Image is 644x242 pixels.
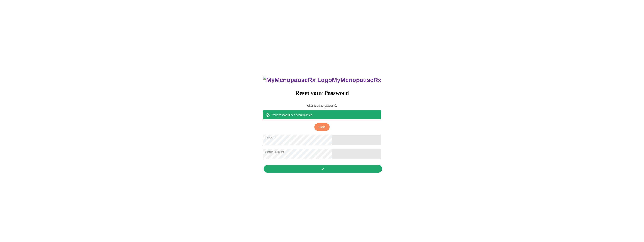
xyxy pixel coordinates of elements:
[263,104,381,107] p: Choose a new password.
[313,125,331,128] a: Login
[319,125,325,129] span: Login
[263,90,381,96] h3: Reset your Password
[263,77,332,83] img: MyMenopauseRx Logo
[272,112,313,118] div: Your password has been updated.
[314,123,330,131] button: Login
[263,77,381,83] h3: MyMenopauseRx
